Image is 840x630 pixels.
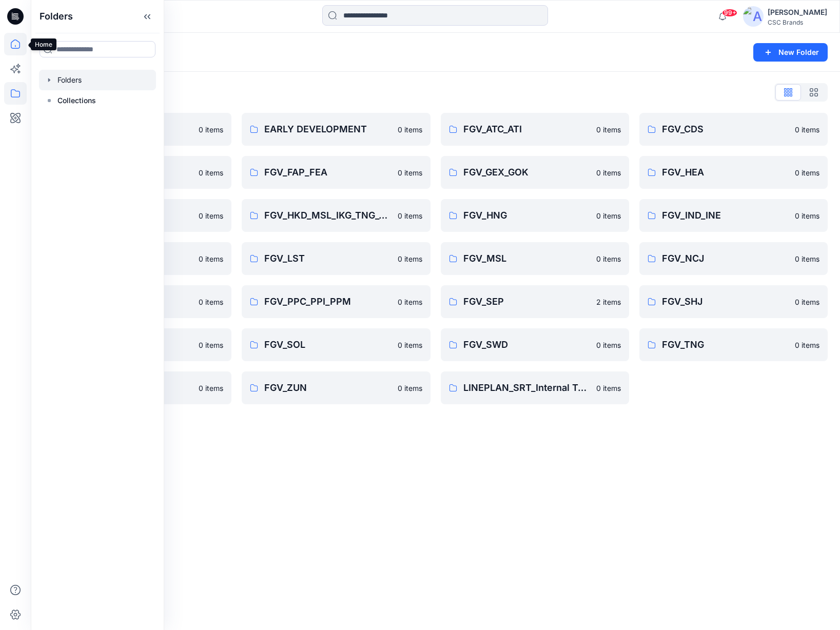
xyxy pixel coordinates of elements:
[441,242,629,275] a: FGV_MSL0 items
[596,167,621,178] p: 0 items
[639,328,828,361] a: FGV_TNG0 items
[398,124,422,135] p: 0 items
[242,113,430,146] a: EARLY DEVELOPMENT0 items
[743,6,764,27] img: avatar
[795,297,819,307] p: 0 items
[264,381,391,395] p: FGV_ZUN
[199,383,223,393] p: 0 items
[596,297,621,307] p: 2 items
[242,156,430,189] a: FGV_FAP_FEA0 items
[199,340,223,350] p: 0 items
[662,338,789,352] p: FGV_TNG
[398,253,422,264] p: 0 items
[768,6,827,18] div: [PERSON_NAME]
[264,251,391,266] p: FGV_LST
[463,208,590,223] p: FGV_HNG
[795,124,819,135] p: 0 items
[264,208,391,223] p: FGV_HKD_MSL_IKG_TNG_GJ2_HAL
[463,165,590,180] p: FGV_GEX_GOK
[795,340,819,350] p: 0 items
[795,253,819,264] p: 0 items
[441,156,629,189] a: FGV_GEX_GOK0 items
[242,199,430,232] a: FGV_HKD_MSL_IKG_TNG_GJ2_HAL0 items
[199,253,223,264] p: 0 items
[596,210,621,221] p: 0 items
[242,242,430,275] a: FGV_LST0 items
[441,199,629,232] a: FGV_HNG0 items
[199,210,223,221] p: 0 items
[199,167,223,178] p: 0 items
[795,210,819,221] p: 0 items
[795,167,819,178] p: 0 items
[639,242,828,275] a: FGV_NCJ0 items
[57,94,96,107] p: Collections
[596,253,621,264] p: 0 items
[441,113,629,146] a: FGV_ATC_ATI0 items
[722,9,737,17] span: 99+
[662,165,789,180] p: FGV_HEA
[441,285,629,318] a: FGV_SEP2 items
[398,167,422,178] p: 0 items
[662,208,789,223] p: FGV_IND_INE
[639,113,828,146] a: FGV_CDS0 items
[441,371,629,404] a: LINEPLAN_SRT_Internal Team0 items
[264,338,391,352] p: FGV_SOL
[768,18,827,26] div: CSC Brands
[639,285,828,318] a: FGV_SHJ0 items
[662,122,789,136] p: FGV_CDS
[639,199,828,232] a: FGV_IND_INE0 items
[596,383,621,393] p: 0 items
[463,381,590,395] p: LINEPLAN_SRT_Internal Team
[463,338,590,352] p: FGV_SWD
[199,297,223,307] p: 0 items
[753,43,828,62] button: New Folder
[242,285,430,318] a: FGV_PPC_PPI_PPM0 items
[242,371,430,404] a: FGV_ZUN0 items
[639,156,828,189] a: FGV_HEA0 items
[596,124,621,135] p: 0 items
[662,251,789,266] p: FGV_NCJ
[398,297,422,307] p: 0 items
[662,294,789,309] p: FGV_SHJ
[398,210,422,221] p: 0 items
[596,340,621,350] p: 0 items
[398,340,422,350] p: 0 items
[463,122,590,136] p: FGV_ATC_ATI
[264,122,391,136] p: EARLY DEVELOPMENT
[398,383,422,393] p: 0 items
[199,124,223,135] p: 0 items
[463,251,590,266] p: FGV_MSL
[463,294,590,309] p: FGV_SEP
[441,328,629,361] a: FGV_SWD0 items
[242,328,430,361] a: FGV_SOL0 items
[264,165,391,180] p: FGV_FAP_FEA
[264,294,391,309] p: FGV_PPC_PPI_PPM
